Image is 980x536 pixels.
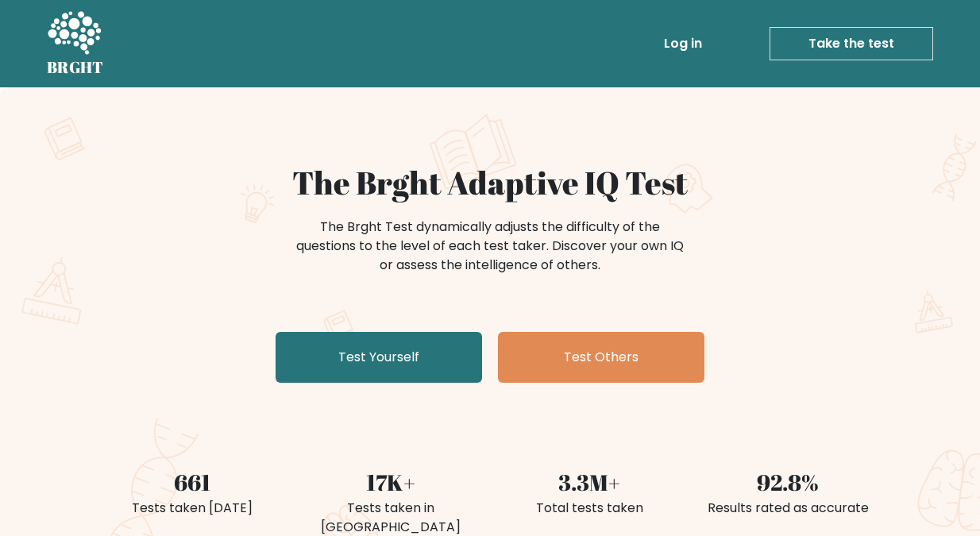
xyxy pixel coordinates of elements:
[770,27,933,60] a: Take the test
[291,218,689,275] div: The Brght Test dynamically adjusts the difficulty of the questions to the level of each test take...
[658,28,708,60] a: Log in
[102,465,282,499] div: 661
[698,465,878,499] div: 92.8%
[500,499,679,518] div: Total tests taken
[102,499,282,518] div: Tests taken [DATE]
[47,6,104,81] a: BRGHT
[276,332,482,383] a: Test Yourself
[698,499,878,518] div: Results rated as accurate
[102,164,878,202] h1: The Brght Adaptive IQ Test
[301,465,480,499] div: 17K+
[498,332,704,383] a: Test Others
[500,465,679,499] div: 3.3M+
[47,58,104,77] h5: BRGHT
